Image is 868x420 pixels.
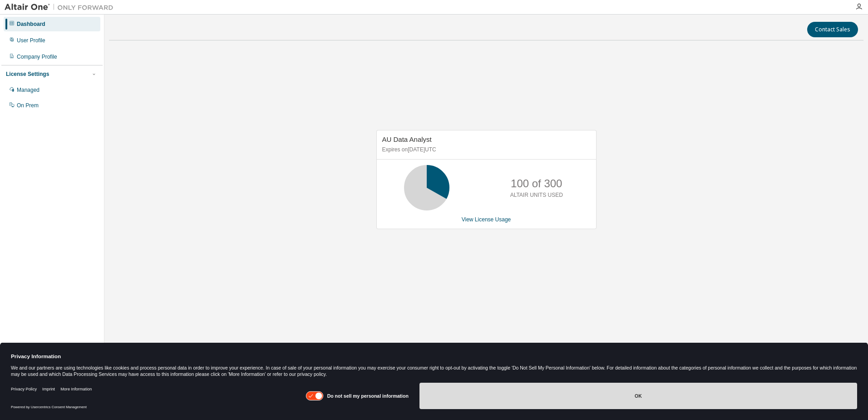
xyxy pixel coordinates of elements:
p: ALTAIR UNITS USED [510,191,563,199]
div: User Profile [17,37,45,44]
div: License Settings [6,70,49,78]
div: Managed [17,86,39,94]
div: Dashboard [17,20,45,28]
p: 100 of 300 [511,176,562,191]
a: View License Usage [462,216,511,223]
img: Altair One [5,3,118,12]
span: AU Data Analyst [382,135,432,143]
div: On Prem [17,102,39,109]
button: Contact Sales [807,22,858,37]
p: Expires on [DATE] UTC [382,146,588,154]
div: Company Profile [17,53,57,60]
